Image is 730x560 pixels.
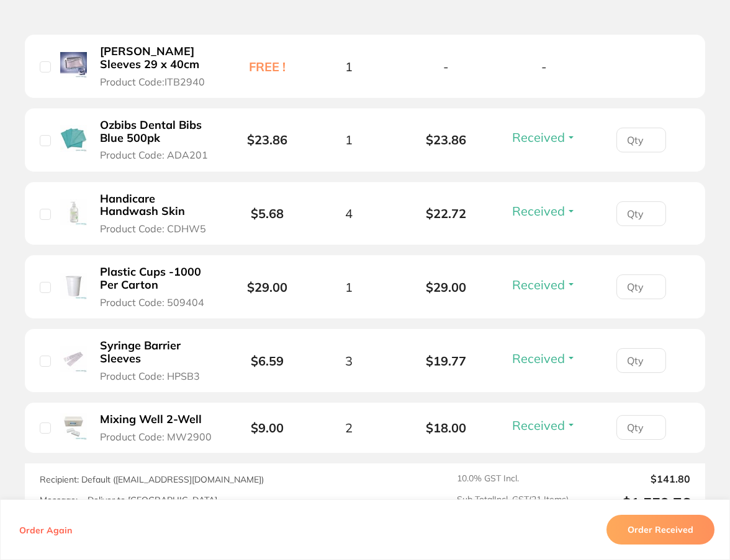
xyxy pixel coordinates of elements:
button: Ozbibs Dental Bibs Blue 500pk Product Code: ADA201 [96,118,217,162]
b: $29.00 [397,280,495,294]
span: Product Code: 509404 [100,297,204,308]
span: Received [512,203,565,219]
input: Qty [616,201,666,226]
img: Tray Barrier Sleeves 29 x 40cm [60,52,87,79]
span: 4 [345,206,353,221]
button: Handicare Handwash Skin Product Code: CDHW5 [96,192,217,235]
button: Plastic Cups -1000 Per Carton Product Code: 509404 [96,265,217,308]
b: $18.00 [397,421,495,435]
span: Recipient: Default ( [EMAIL_ADDRESS][DOMAIN_NAME] ) [40,474,264,485]
b: $29.00 [247,279,287,295]
span: FREE ! [235,59,300,74]
img: Mixing Well 2-Well [60,413,87,440]
b: Ozbibs Dental Bibs Blue 500pk [100,119,213,144]
span: Sub Total Incl. GST ( 21 Items) [457,494,569,512]
button: Mixing Well 2-Well Product Code: MW2900 [96,413,217,443]
b: $22.72 [397,206,495,221]
span: Received [512,351,565,366]
span: Product Code: MW2900 [100,431,212,442]
b: $19.77 [397,354,495,368]
button: Syringe Barrier Sleeves Product Code: HPSB3 [96,339,217,382]
span: Received [512,129,565,145]
input: Qty [616,415,666,440]
b: Mixing Well 2-Well [100,413,202,426]
button: Order Again [16,524,76,535]
input: Qty [616,348,666,373]
button: Received [508,277,580,292]
button: [PERSON_NAME] Sleeves 29 x 40cmProduct Code:ITB2940 [96,45,217,88]
p: Deliver to [GEOGRAPHIC_DATA] [88,495,217,505]
img: Handicare Handwash Skin [60,199,87,225]
button: Order Received [606,515,714,545]
button: Received [508,351,580,366]
b: $9.00 [251,420,284,435]
span: 2 [345,421,353,435]
span: 3 [345,354,353,368]
b: Plastic Cups -1000 Per Carton [100,266,213,291]
button: Received [508,129,580,145]
span: Product Code: ITB2940 [100,76,205,87]
button: Received [508,418,580,433]
b: $23.86 [397,133,495,147]
b: [PERSON_NAME] Sleeves 29 x 40cm [100,45,213,71]
span: Received [512,418,565,433]
span: Product Code: HPSB3 [100,370,200,382]
b: $6.59 [251,353,284,369]
button: Received [508,203,580,219]
input: Qty [616,128,666,152]
b: Syringe Barrier Sleeves [100,339,213,365]
img: Plastic Cups -1000 Per Carton [60,273,87,299]
img: Ozbibs Dental Bibs Blue 500pk [60,125,87,152]
b: $23.86 [247,132,287,147]
div: - [397,59,495,74]
span: 1 [345,133,353,147]
img: Syringe Barrier Sleeves [60,346,87,373]
span: Product Code: CDHW5 [100,223,206,234]
span: Received [512,277,565,292]
label: Message: [40,495,78,505]
b: Handicare Handwash Skin [100,193,213,218]
div: - [495,59,593,74]
span: Product Code: ADA201 [100,149,208,160]
span: 1 [345,280,353,294]
span: 10.0 % GST Incl. [457,473,569,484]
input: Qty [616,274,666,299]
b: $5.68 [251,206,284,221]
output: $1,559.76 [579,494,690,512]
output: $141.80 [579,473,690,484]
span: 1 [345,59,353,74]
